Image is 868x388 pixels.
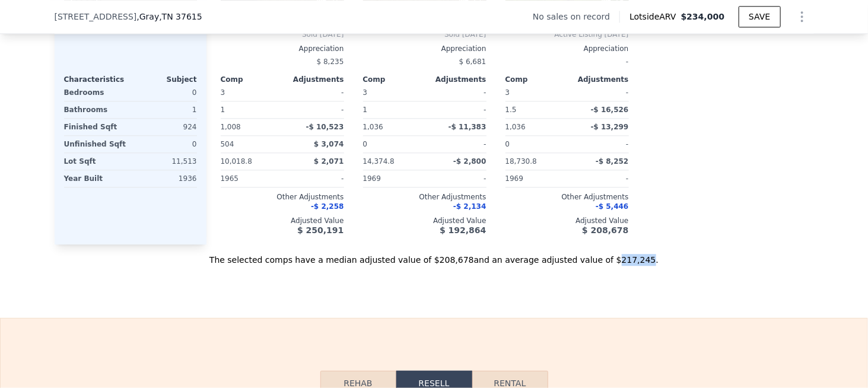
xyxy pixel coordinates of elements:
[790,5,814,28] button: Show Options
[505,88,510,97] span: 3
[591,123,629,131] span: -$ 13,299
[505,75,567,84] div: Comp
[221,44,344,53] div: Appreciation
[363,140,368,148] span: 0
[596,202,628,211] span: -$ 5,446
[221,157,252,166] span: 10,018.8
[64,136,128,152] div: Unfinished Sqft
[133,101,197,118] div: 1
[221,75,282,84] div: Comp
[221,192,344,202] div: Other Adjustments
[363,30,487,39] span: Sold [DATE]
[131,75,197,84] div: Subject
[427,84,487,101] div: -
[221,170,280,187] div: 1965
[505,140,510,148] span: 0
[629,11,681,23] span: Lotside ARV
[427,170,487,187] div: -
[505,157,537,166] span: 18,730.8
[317,58,344,66] span: $ 8,235
[363,88,368,97] span: 3
[570,170,629,187] div: -
[221,101,280,118] div: 1
[297,225,344,235] span: $ 250,191
[133,84,197,101] div: 0
[221,140,234,148] span: 504
[570,136,629,152] div: -
[505,101,565,118] div: 1.5
[55,244,814,266] div: The selected comps have a median adjusted value of $208,678 and an average adjusted value of $217...
[453,202,486,211] span: -$ 2,134
[505,216,629,225] div: Adjusted Value
[221,88,225,97] span: 3
[739,6,780,27] button: SAVE
[570,84,629,101] div: -
[440,225,486,235] span: $ 192,864
[363,123,383,131] span: 1,036
[363,157,395,166] span: 14,374.8
[505,123,526,131] span: 1,036
[64,153,128,170] div: Lot Sqft
[221,216,344,225] div: Adjusted Value
[505,53,629,70] div: -
[136,11,202,23] span: , Gray
[582,225,628,235] span: $ 208,678
[64,75,131,84] div: Characteristics
[221,30,344,39] span: Sold [DATE]
[505,192,629,202] div: Other Adjustments
[681,12,725,21] span: $234,000
[159,12,202,21] span: , TN 37615
[505,30,629,39] span: Active Listing [DATE]
[505,170,565,187] div: 1969
[133,170,197,187] div: 1936
[314,157,344,166] span: $ 2,071
[64,101,128,118] div: Bathrooms
[285,170,344,187] div: -
[64,84,128,101] div: Bedrooms
[133,153,197,170] div: 11,513
[449,123,487,131] span: -$ 11,383
[427,136,487,152] div: -
[285,84,344,101] div: -
[363,44,487,53] div: Appreciation
[505,44,629,53] div: Appreciation
[363,192,487,202] div: Other Adjustments
[363,101,422,118] div: 1
[591,106,629,114] span: -$ 16,526
[567,75,629,84] div: Adjustments
[453,157,486,166] span: -$ 2,800
[314,140,344,148] span: $ 3,074
[425,75,487,84] div: Adjustments
[363,170,422,187] div: 1969
[285,101,344,118] div: -
[427,101,487,118] div: -
[221,123,241,131] span: 1,008
[55,11,137,23] span: [STREET_ADDRESS]
[363,75,425,84] div: Comp
[133,119,197,135] div: 924
[459,58,487,66] span: $ 6,681
[311,202,344,211] span: -$ 2,258
[64,119,128,135] div: Finished Sqft
[306,123,344,131] span: -$ 10,523
[282,75,344,84] div: Adjustments
[133,136,197,152] div: 0
[533,11,619,23] div: No sales on record
[363,216,487,225] div: Adjusted Value
[596,157,628,166] span: -$ 8,252
[64,170,128,187] div: Year Built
